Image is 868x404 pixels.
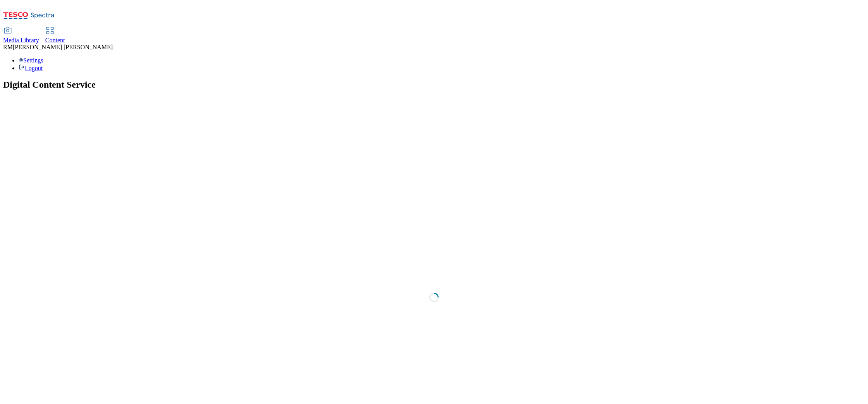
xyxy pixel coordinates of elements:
a: Content [45,28,65,44]
a: Logout [19,65,43,71]
h1: Digital Content Service [3,79,865,90]
a: Media Library [3,28,39,44]
span: [PERSON_NAME] [PERSON_NAME] [13,44,113,50]
a: Settings [19,57,43,64]
span: Content [45,37,65,43]
span: RM [3,44,13,50]
span: Media Library [3,37,39,43]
